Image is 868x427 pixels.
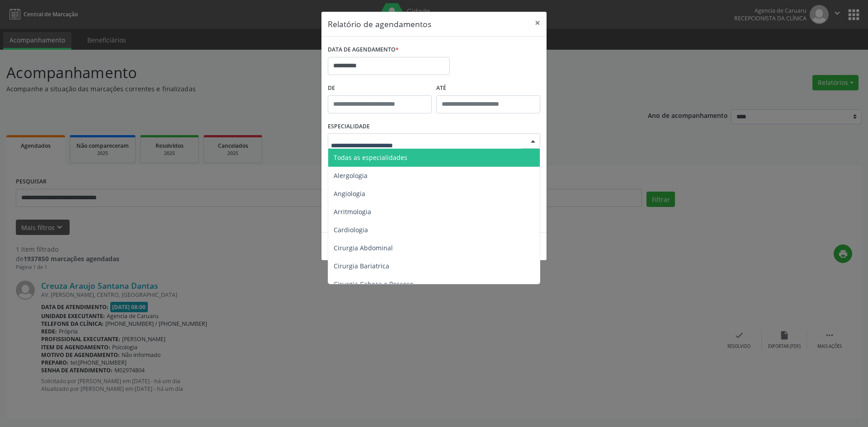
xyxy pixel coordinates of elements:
[334,262,389,270] span: Cirurgia Bariatrica
[436,81,540,95] label: ATÉ
[328,18,431,30] h5: Relatório de agendamentos
[334,225,368,234] span: Cardiologia
[334,207,371,216] span: Arritmologia
[334,171,368,180] span: Alergologia
[334,153,407,162] span: Todas as especialidades
[528,12,547,34] button: Close
[334,244,393,252] span: Cirurgia Abdominal
[328,43,399,57] label: DATA DE AGENDAMENTO
[334,280,413,288] span: Cirurgia Cabeça e Pescoço
[328,120,370,134] label: ESPECIALIDADE
[334,189,365,198] span: Angiologia
[328,81,432,95] label: De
